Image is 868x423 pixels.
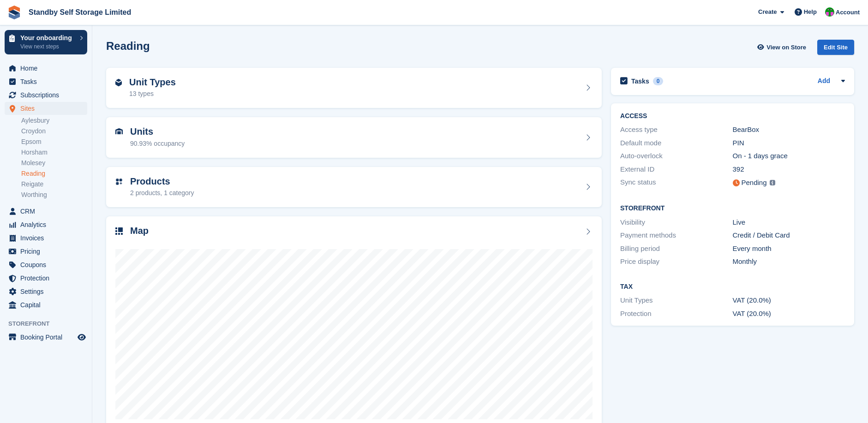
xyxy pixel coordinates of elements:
div: Sync status [620,177,732,189]
div: Monthly [733,256,845,267]
img: Michelle Mustoe [825,7,834,17]
div: VAT (20.0%) [733,309,845,319]
a: Worthing [21,191,87,199]
span: Pricing [20,245,76,258]
h2: Tax [620,283,845,291]
div: Billing period [620,244,732,254]
a: Horsham [21,148,87,157]
a: menu [5,298,87,311]
a: Reading [21,169,87,178]
p: Your onboarding [20,35,75,41]
div: BearBox [733,125,845,135]
h2: Reading [106,40,150,52]
a: Units 90.93% occupancy [106,117,602,158]
a: Products 2 products, 1 category [106,167,602,208]
a: Unit Types 13 types [106,68,602,108]
a: Your onboarding View next steps [5,30,87,54]
a: Edit Site [817,40,854,59]
span: Protection [20,272,76,285]
img: map-icn-33ee37083ee616e46c38cad1a60f524a97daa1e2b2c8c0bc3eb3415660979fc1.svg [115,227,123,235]
a: menu [5,272,87,285]
span: Sites [20,102,76,115]
a: menu [5,258,87,271]
span: Coupons [20,258,76,271]
a: menu [5,75,87,88]
a: menu [5,89,87,101]
div: Default mode [620,138,732,149]
span: Tasks [20,75,76,88]
div: Auto-overlock [620,151,732,161]
div: Price display [620,256,732,267]
a: menu [5,285,87,298]
span: Booking Portal [20,331,76,344]
span: Create [758,7,777,17]
a: Aylesbury [21,116,87,125]
div: PIN [733,138,845,149]
div: Edit Site [817,40,854,55]
div: Payment methods [620,230,732,241]
span: View on Store [766,43,806,52]
img: icon-info-grey-7440780725fd019a000dd9b08b2336e03edf1995a4989e88bcd33f0948082b44.svg [770,180,775,185]
div: Access type [620,125,732,135]
a: Add [818,76,830,87]
a: menu [5,331,87,344]
a: View on Store [756,40,810,55]
h2: Map [130,226,149,236]
div: VAT (20.0%) [733,295,845,306]
img: stora-icon-8386f47178a22dfd0bd8f6a31ec36ba5ce8667c1dd55bd0f319d3a0aa187defe.svg [7,6,21,19]
a: Standby Self Storage Limited [25,5,135,20]
a: Molesey [21,159,87,167]
img: unit-icn-7be61d7bf1b0ce9d3e12c5938cc71ed9869f7b940bace4675aadf7bd6d80202e.svg [115,128,123,135]
span: Subscriptions [20,89,76,101]
h2: Products [130,176,194,187]
span: Capital [20,298,76,311]
a: Preview store [76,332,87,343]
a: menu [5,205,87,218]
a: Epsom [21,137,87,146]
h2: Tasks [631,77,649,85]
span: Analytics [20,218,76,231]
div: 90.93% occupancy [130,139,185,149]
span: Home [20,62,76,75]
a: menu [5,102,87,115]
span: Help [804,7,817,17]
h2: Units [130,126,185,137]
a: menu [5,245,87,258]
span: Invoices [20,232,76,244]
span: Storefront [8,319,92,328]
img: unit-type-icn-2b2737a686de81e16bb02015468b77c625bbabd49415b5ef34ead5e3b44a266d.svg [115,79,122,86]
div: Credit / Debit Card [733,230,845,241]
div: Visibility [620,217,732,228]
div: Pending [742,178,767,188]
div: Every month [733,244,845,254]
div: Protection [620,309,732,319]
div: 13 types [129,89,176,99]
img: custom-product-icn-752c56ca05d30b4aa98f6f15887a0e09747e85b44ffffa43cff429088544963d.svg [115,178,123,185]
a: menu [5,232,87,244]
div: 2 products, 1 category [130,188,194,198]
div: Live [733,217,845,228]
div: External ID [620,164,732,175]
span: CRM [20,205,76,218]
span: Account [836,8,860,17]
div: 392 [733,164,845,175]
a: menu [5,218,87,231]
a: Croydon [21,127,87,136]
h2: Unit Types [129,77,176,88]
p: View next steps [20,42,75,51]
div: Unit Types [620,295,732,306]
div: On - 1 days grace [733,151,845,161]
span: Settings [20,285,76,298]
h2: Storefront [620,205,845,212]
a: menu [5,62,87,75]
div: 0 [653,77,664,85]
a: Reigate [21,180,87,189]
h2: ACCESS [620,113,845,120]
